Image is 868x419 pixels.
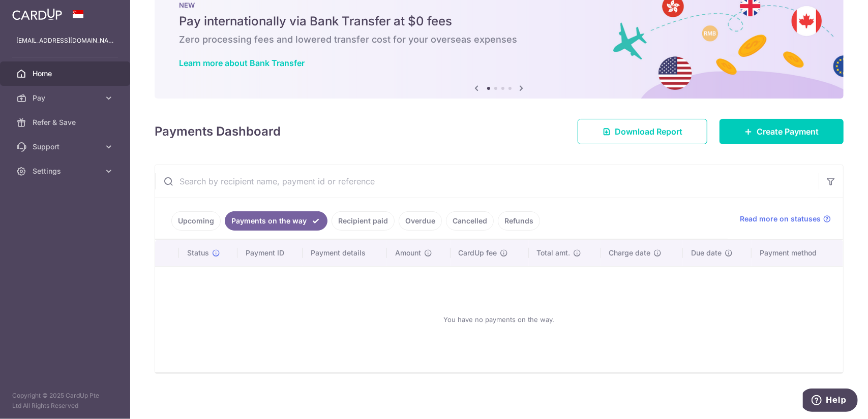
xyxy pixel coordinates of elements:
a: Create Payment [720,119,844,144]
a: Refunds [498,211,540,231]
a: Cancelled [446,211,494,231]
p: NEW [179,1,819,9]
th: Payment details [303,240,387,266]
h4: Payments Dashboard [155,122,281,141]
a: Recipient paid [332,211,395,231]
span: Settings [33,166,100,176]
span: Download Report [615,125,682,138]
img: CardUp [12,8,62,20]
span: Amount [395,248,421,258]
span: Charge date [609,248,651,258]
span: Home [33,69,100,79]
a: Payments on the way [225,211,327,231]
a: Overdue [399,211,442,231]
span: Pay [33,93,100,103]
span: Read more on statuses [740,214,821,224]
span: Create Payment [757,125,819,138]
span: Total amt. [537,248,571,258]
span: Status [187,248,209,258]
h6: Zero processing fees and lowered transfer cost for your overseas expenses [179,34,819,46]
span: Refer & Save [33,117,100,127]
th: Payment ID [237,240,303,266]
h5: Pay internationally via Bank Transfer at $0 fees [179,13,819,29]
a: Upcoming [171,211,221,231]
a: Read more on statuses [740,214,831,224]
th: Payment method [752,240,843,266]
p: [EMAIL_ADDRESS][DOMAIN_NAME] [16,36,114,46]
a: Download Report [578,119,707,144]
a: Learn more about Bank Transfer [179,58,305,68]
span: CardUp fee [459,248,497,258]
span: Due date [691,248,722,258]
iframe: Opens a widget where you can find more information [803,389,858,414]
div: You have no payments on the way. [167,275,831,364]
input: Search by recipient name, payment id or reference [155,165,819,198]
span: Support [33,142,100,152]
